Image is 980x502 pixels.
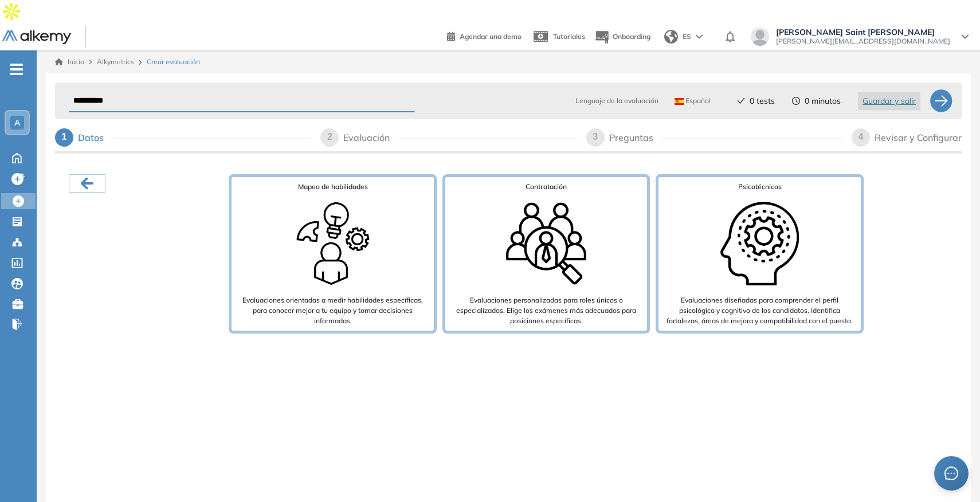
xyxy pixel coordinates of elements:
a: Inicio [55,57,84,67]
button: Onboarding [594,25,650,49]
span: Onboarding [613,32,650,41]
img: Type of search [500,198,592,289]
span: A [14,118,20,127]
p: Evaluaciones orientadas a medir habilidades específicas, para conocer mejor a tu equipo y tomar d... [236,295,429,326]
button: Guardar y salir [858,92,920,110]
span: Lenguaje de la evaluación [575,96,658,106]
span: check [737,97,745,105]
span: ES [683,32,691,42]
div: Preguntas [609,128,663,147]
span: Alkymetrics [97,57,134,66]
img: ESP [675,98,684,105]
div: 1Datos [55,128,311,147]
a: Tutoriales [531,22,585,52]
span: 1 [62,132,67,142]
a: Agendar una demo [447,29,522,42]
div: Evaluación [343,128,399,147]
span: 0 minutos [805,95,841,107]
img: Logo [2,30,71,45]
span: 3 [593,132,598,142]
span: Psicotécnicos [738,182,782,192]
div: Revisar y Configurar [875,128,962,147]
img: Type of search [714,198,806,289]
p: Evaluaciones diseñadas para comprender el perfil psicológico y cognitivo de los candidatos. Ident... [663,295,856,326]
span: Agendar una demo [460,32,522,41]
p: Evaluaciones personalizadas para roles únicos o especializados. Elige los exámenes más adecuados ... [450,295,643,326]
img: arrow [696,34,703,39]
span: 4 [859,132,864,142]
div: Datos [78,128,113,147]
span: [PERSON_NAME] Saint [PERSON_NAME] [776,28,950,37]
span: Contratación [526,182,567,192]
div: 4Revisar y Configurar [852,128,962,147]
span: [PERSON_NAME][EMAIL_ADDRESS][DOMAIN_NAME] [776,37,950,46]
span: clock-circle [792,97,800,105]
div: 2Evaluación [320,128,577,147]
span: Español [675,96,711,105]
span: Mapeo de habilidades [298,182,368,192]
span: Tutoriales [553,32,585,41]
div: 3Preguntas [586,128,842,147]
span: 2 [327,132,332,142]
img: world [664,30,678,44]
span: Guardar y salir [863,95,916,107]
i: - [10,68,23,70]
span: Crear evaluación [147,57,200,67]
span: 0 tests [750,95,775,107]
img: Type of search [287,198,379,289]
span: message [944,466,958,480]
